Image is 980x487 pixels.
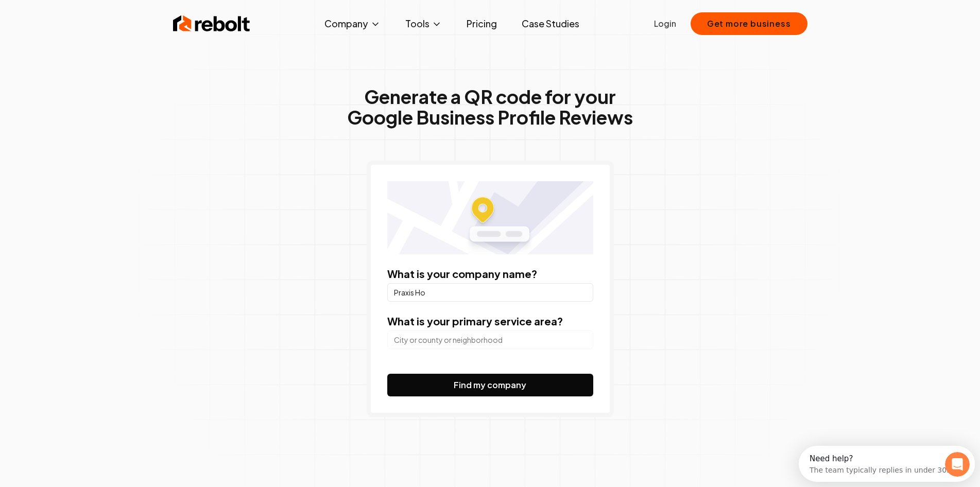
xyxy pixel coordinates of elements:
[387,331,593,349] input: City or county or neighborhood
[458,13,505,34] a: Pricing
[945,452,970,477] iframe: Intercom live chat
[316,13,389,34] button: Company
[513,13,588,34] a: Case Studies
[4,4,185,32] div: Open Intercom Messenger
[387,181,593,254] img: Location map
[799,446,975,482] iframe: Intercom live chat discovery launcher
[397,13,450,34] button: Tools
[387,315,563,327] label: What is your primary service area?
[387,374,593,396] button: Find my company
[691,12,807,35] button: Get more business
[11,17,155,28] div: The team typically replies in under 30m
[347,86,633,128] h1: Generate a QR code for your Google Business Profile Reviews
[11,9,155,17] div: Need help?
[654,18,676,30] a: Login
[173,13,250,34] img: Rebolt Logo
[387,267,537,280] label: What is your company name?
[387,283,593,302] input: Company Name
